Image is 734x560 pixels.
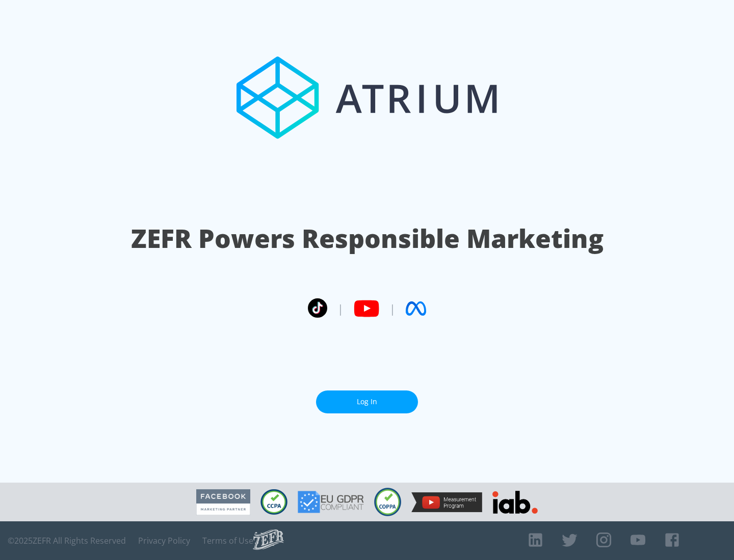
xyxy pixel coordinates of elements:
a: Log In [316,390,418,413]
span: © 2025 ZEFR All Rights Reserved [8,536,126,546]
img: YouTube Measurement Program [411,492,482,512]
img: COPPA Compliant [374,488,401,516]
img: IAB [492,491,538,514]
h1: ZEFR Powers Responsible Marketing [131,221,604,256]
a: Terms of Use [202,536,253,546]
a: Privacy Policy [138,536,190,546]
span: | [389,301,396,316]
img: Facebook Marketing Partner [196,489,250,515]
img: GDPR Compliant [298,491,364,513]
span: | [337,301,344,316]
img: CCPA Compliant [260,489,287,515]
